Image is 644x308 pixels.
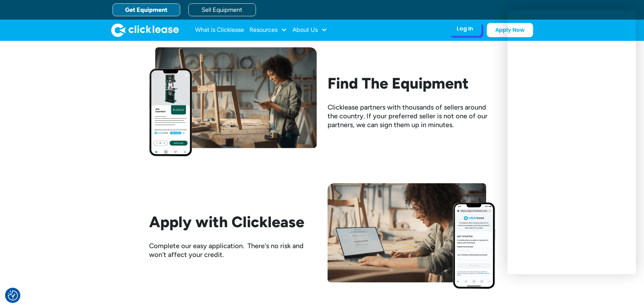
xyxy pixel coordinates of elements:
button: Consent Preferences [8,290,18,301]
div: Resources [249,23,287,37]
img: Clicklease logo [111,23,179,37]
a: home [111,23,179,37]
a: Apply Now [487,23,533,37]
img: Revisit consent button [8,290,18,301]
img: Woman filling out clicklease get started form on her computer [328,183,495,288]
div: Log In [457,25,473,32]
a: What Is Clicklease [195,23,244,37]
a: Sell Equipment [188,3,256,16]
a: Get Equipment [113,3,180,16]
div: About Us [292,23,327,37]
div: Complete our easy application. There's no risk and won't affect your credit. [149,241,317,259]
div: Clicklease partners with thousands of sellers around the country. If your preferred seller is not... [328,103,495,129]
h2: Find The Equipment [328,74,495,92]
iframe: Chat Window [507,10,636,274]
img: Woman looking at her phone while standing beside her workbench with half assembled chair [149,47,317,156]
h2: Apply with Clicklease [149,213,317,231]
